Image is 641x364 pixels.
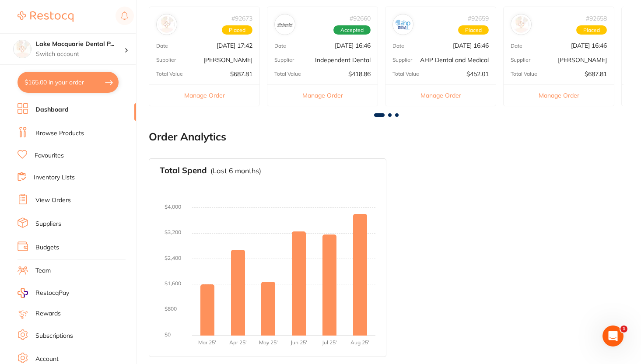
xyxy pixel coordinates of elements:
span: Placed [458,25,489,35]
p: Supplier [274,57,294,63]
p: Date [392,43,404,49]
img: Restocq Logo [18,11,74,22]
p: [DATE] 16:46 [335,42,371,49]
a: Subscriptions [35,332,73,340]
img: AHP Dental and Medical [395,16,411,33]
a: Dashboard [35,105,69,114]
p: Supplier [511,57,530,63]
h3: Total Spend [160,166,207,175]
button: Manage Order [504,84,614,106]
img: RestocqPay [18,288,28,298]
p: Total Value [156,71,183,77]
iframe: Intercom live chat [602,325,623,346]
button: $165.00 in your order [18,72,119,93]
p: $418.86 [348,70,371,77]
p: (Last 6 months) [210,167,261,175]
span: RestocqPay [35,289,69,297]
a: Restocq Logo [18,7,74,27]
p: Total Value [511,71,537,77]
button: Manage Order [149,84,259,106]
p: # 92673 [231,15,252,22]
img: Henry Schein Halas [513,16,529,33]
p: AHP Dental and Medical [420,56,489,63]
p: $452.01 [466,70,489,77]
p: [PERSON_NAME] [203,56,252,63]
button: Manage Order [267,84,378,106]
h2: Order Analytics [149,131,623,143]
h4: Lake Macquarie Dental Practice [36,40,124,49]
p: Switch account [36,50,124,59]
img: Independent Dental [277,16,293,33]
a: Favourites [35,151,64,160]
p: [PERSON_NAME] [558,56,607,63]
p: Total Value [392,71,419,77]
p: Independent Dental [315,56,371,63]
p: Supplier [392,57,412,63]
p: $687.81 [585,70,607,77]
span: Placed [222,25,252,35]
p: # 92659 [468,15,489,22]
p: Date [274,43,286,49]
a: RestocqPay [18,288,69,298]
button: Manage Order [385,84,496,106]
span: Placed [576,25,607,35]
span: 1 [620,325,627,332]
span: Accepted [333,25,371,35]
a: Browse Products [35,129,84,138]
a: View Orders [35,196,71,205]
p: [DATE] 16:46 [571,42,607,49]
a: Budgets [35,243,59,252]
a: Team [35,266,51,275]
p: # 92660 [350,15,371,22]
p: [DATE] 16:46 [453,42,489,49]
p: # 92658 [586,15,607,22]
img: Henry Schein Halas [158,16,175,33]
a: Suppliers [35,220,61,228]
p: [DATE] 17:42 [217,42,252,49]
p: Total Value [274,71,301,77]
img: Lake Macquarie Dental Practice [14,40,31,58]
a: Account [35,355,59,364]
p: Date [511,43,522,49]
a: Rewards [35,309,61,318]
p: Date [156,43,168,49]
p: $687.81 [230,70,252,77]
a: Inventory Lists [34,173,75,182]
p: Supplier [156,57,176,63]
